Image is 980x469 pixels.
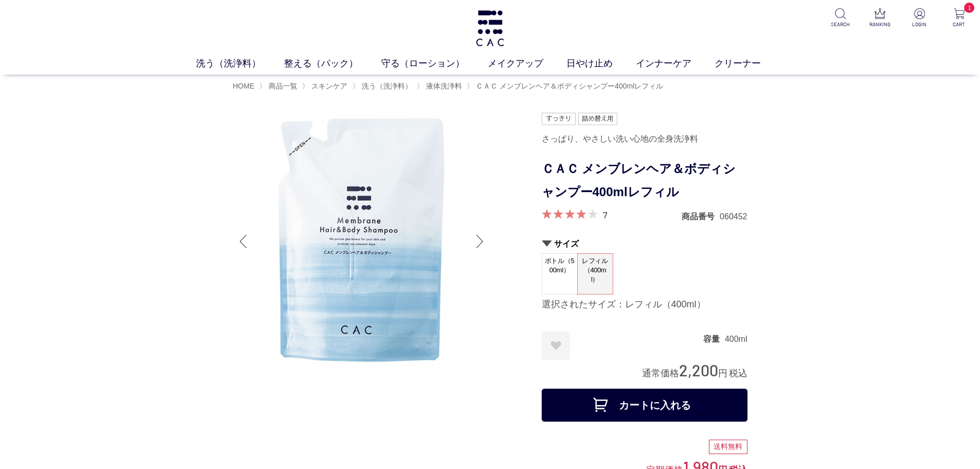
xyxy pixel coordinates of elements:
dt: 容量 [703,334,725,344]
a: 液体洗浄料 [424,82,462,90]
span: スキンケア [311,82,347,90]
a: 1 CART [947,8,972,28]
a: 日やけ止め [566,57,636,71]
span: 通常価格 [642,368,679,378]
li: 〉 [259,81,300,91]
a: スキンケア [309,82,347,90]
span: 洗う（洗浄料） [362,82,412,90]
p: LOGIN [907,21,932,28]
span: 1 [964,3,974,13]
li: 〉 [352,81,415,91]
a: 洗う（洗浄料） [360,82,412,90]
a: RANKING [867,8,893,28]
span: レフィル（400ml） [578,254,613,286]
li: 〉 [467,81,666,91]
li: 〉 [302,81,350,91]
span: ボトル（500ml） [542,254,577,283]
span: 円 [718,368,727,378]
a: LOGIN [907,8,932,28]
a: 7 [603,209,608,220]
span: 商品一覧 [269,82,297,90]
a: ＣＡＣ メンブレンヘア＆ボディシャンプー400mlレフィル [474,82,663,90]
img: 詰め替え用 [578,113,618,125]
dd: 060452 [720,211,747,222]
li: 〉 [417,81,465,91]
a: お気に入りに登録する [542,332,570,360]
span: 2,200 [679,360,718,379]
div: 送料無料 [709,440,747,454]
a: 商品一覧 [266,82,297,90]
span: 税込 [729,368,747,378]
img: ＣＡＣ メンブレンヘア＆ボディシャンプー400mlレフィル レフィル（400ml） [233,113,490,370]
a: SEARCH [828,8,853,28]
p: CART [947,21,972,28]
button: カートに入れる [542,389,747,422]
p: RANKING [867,21,893,28]
a: 洗う（洗浄料） [196,57,284,71]
a: インナーケア [636,57,715,71]
span: ＣＡＣ メンブレンヘア＆ボディシャンプー400mlレフィル [476,82,663,90]
dt: 商品番号 [682,211,720,222]
a: 守る（ローション） [381,57,488,71]
a: クリーナー [715,57,784,71]
a: HOME [233,82,255,90]
h1: ＣＡＣ メンブレンヘア＆ボディシャンプー400mlレフィル [542,158,747,204]
h2: サイズ [542,238,747,249]
div: 選択されたサイズ：レフィル（400ml） [542,299,747,311]
dd: 400ml [725,334,747,344]
span: 液体洗浄料 [426,82,462,90]
img: すっきり [542,113,576,125]
div: さっぱり、やさしい洗い心地の全身洗浄料 [542,130,747,148]
img: logo [474,10,506,46]
p: SEARCH [828,21,853,28]
a: メイクアップ [488,57,566,71]
a: 整える（パック） [284,57,381,71]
